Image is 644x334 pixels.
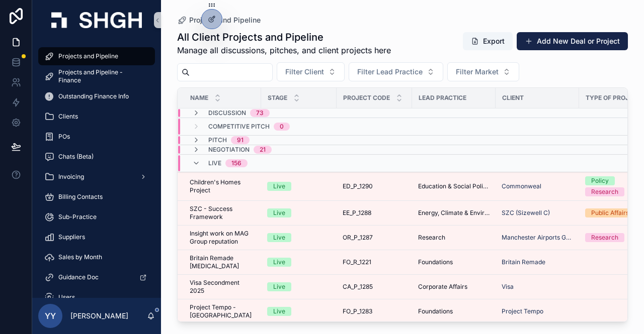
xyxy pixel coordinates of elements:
[343,307,372,315] span: FO_P_1283
[456,67,499,77] span: Filter Market
[58,253,102,261] span: Sales by Month
[231,159,242,167] div: 156
[418,307,453,315] span: Foundations
[58,273,99,281] span: Guidance Doc
[419,94,466,102] span: Lead Practice
[190,279,255,295] a: Visa Secondment 2025
[343,234,373,242] span: OR_P_1287
[58,92,129,100] span: Outstanding Finance Info
[208,109,246,117] span: Discussion
[343,283,406,291] a: CA_P_1285
[591,187,618,196] div: Research
[502,209,550,217] span: SZC (Sizewell C)
[189,15,261,25] span: Projects and Pipeline
[502,258,573,266] a: Britain Remade
[349,62,443,81] button: Select Button
[273,282,285,291] div: Live
[268,94,287,102] span: Stage
[343,94,390,102] span: Project Code
[58,68,145,84] span: Projects and Pipeline - Finance
[58,173,84,181] span: Invoicing
[38,248,155,266] a: Sales by Month
[58,133,70,141] span: POs
[260,146,266,154] div: 21
[38,228,155,246] a: Suppliers
[58,52,118,60] span: Projects and Pipeline
[357,67,423,77] span: Filter Lead Practice
[208,136,227,144] span: Pitch
[502,283,573,291] a: Visa
[58,233,85,241] span: Suppliers
[502,209,573,217] a: SZC (Sizewell C)
[343,209,371,217] span: EE_P_1288
[38,288,155,306] a: Users
[343,307,406,315] a: FO_P_1283
[70,311,128,321] p: [PERSON_NAME]
[38,107,155,126] a: Clients
[591,233,618,242] div: Research
[256,109,264,117] div: 73
[273,258,285,267] div: Live
[38,87,155,105] a: Outstanding Finance Info
[591,208,629,217] div: Public Affairs
[190,205,255,221] a: SZC - Success Framework
[277,62,345,81] button: Select Button
[280,123,284,131] div: 0
[502,182,541,190] a: Commonweal
[273,307,285,316] div: Live
[502,307,573,315] a: Project Tempo
[418,182,490,190] a: Education & Social Policy
[285,67,324,77] span: Filter Client
[418,234,490,242] a: Research
[208,146,250,154] span: Negotiation
[190,230,255,246] a: Insight work on MAG Group reputation
[208,123,270,131] span: Competitive Pitch
[45,310,56,322] span: YY
[38,188,155,206] a: Billing Contacts
[177,15,261,25] a: Projects and Pipeline
[267,182,331,191] a: Live
[38,208,155,226] a: Sub-Practice
[463,32,513,50] button: Export
[502,234,573,242] a: Manchester Airports Group
[273,208,285,217] div: Live
[267,307,331,316] a: Live
[418,258,490,266] a: Foundations
[38,128,155,146] a: POs
[418,283,467,291] span: Corporate Affairs
[418,234,445,242] span: Research
[267,233,331,242] a: Live
[517,32,628,50] a: Add New Deal or Project
[418,209,490,217] a: Energy, Climate & Environment
[177,44,391,56] span: Manage all discussions, pitches, and client projects here
[190,178,255,194] a: Children's Homes Project
[190,303,255,319] a: Project Tempo - [GEOGRAPHIC_DATA]
[502,283,514,291] a: Visa
[32,40,161,298] div: scrollable content
[586,94,641,102] span: Type of Project
[447,62,519,81] button: Select Button
[343,182,373,190] span: ED_P_1290
[267,208,331,217] a: Live
[38,148,155,166] a: Chats (Beta)
[208,159,221,167] span: Live
[237,136,244,144] div: 91
[58,293,75,301] span: Users
[190,254,255,270] a: Britain Remade [MEDICAL_DATA]
[343,209,406,217] a: EE_P_1288
[502,307,543,315] a: Project Tempo
[267,258,331,267] a: Live
[502,258,545,266] a: Britain Remade
[58,193,103,201] span: Billing Contacts
[273,182,285,191] div: Live
[51,12,142,28] img: App logo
